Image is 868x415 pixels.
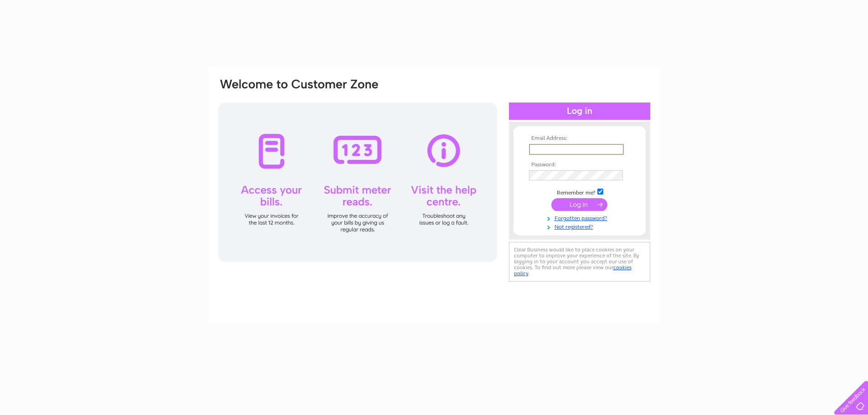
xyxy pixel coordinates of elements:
a: Forgotten password? [529,213,632,222]
div: Clear Business would like to place cookies on your computer to improve your experience of the sit... [509,242,650,282]
a: cookies policy [514,264,632,277]
a: Not registered? [529,222,632,231]
input: Submit [551,198,607,211]
th: Email Address: [527,135,632,142]
td: Remember me? [527,187,632,196]
th: Password: [527,162,632,168]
